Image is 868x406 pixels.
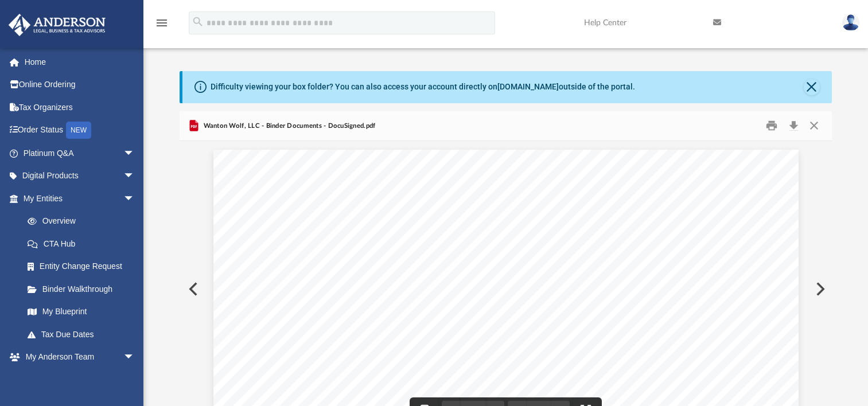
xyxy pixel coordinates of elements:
[282,341,303,351] span: Dear
[16,210,152,233] a: Overview
[8,165,152,188] a: Digital Productsarrow_drop_down
[5,14,109,36] img: Anderson Advisors Platinum Portal
[8,142,152,165] a: Platinum Q&Aarrow_drop_down
[282,268,362,278] span: [PERSON_NAME]
[123,165,146,188] span: arrow_drop_down
[8,119,152,142] a: Order StatusNEW
[201,121,375,131] span: Wanton Wolf, LLC - Binder Documents - DocuSigned.pdf
[16,278,152,300] a: Binder Walkthrough
[8,187,152,210] a: My Entitiesarrow_drop_down
[577,360,659,370] span: Wanton Wolf, LLC
[8,96,152,119] a: Tax Organizers
[760,117,783,135] button: Print
[192,15,204,28] i: search
[408,341,411,351] span: ,
[16,323,152,346] a: Tax Due Dates
[211,81,635,93] div: Difficulty viewing your box folder? You can also access your account directly on outside of the p...
[282,360,574,370] span: Enclosed in this portfolio, you will find your operating agreement for
[497,82,559,91] a: [DOMAIN_NAME]
[331,292,334,302] span: ,
[842,14,859,31] img: User Pic
[804,79,820,95] button: Close
[155,16,169,30] i: menu
[317,317,331,327] span: Re:
[807,273,832,305] button: Next File
[123,346,146,369] span: arrow_drop_down
[8,346,146,369] a: My Anderson Teamarrow_drop_down
[8,50,152,73] a: Home
[180,273,205,305] button: Previous File
[16,300,146,323] a: My Blueprint
[282,292,380,302] span: [GEOGRAPHIC_DATA]
[16,232,152,255] a: CTA Hub
[155,22,169,30] a: menu
[123,187,146,210] span: arrow_drop_down
[305,341,385,351] span: [PERSON_NAME]
[282,372,723,382] span: other important documents for the creation and operation of your new Company. You are responsible...
[66,122,91,139] div: NEW
[8,73,152,96] a: Online Ordering
[383,292,409,302] span: 37355
[803,117,824,135] button: Close
[123,142,146,165] span: arrow_drop_down
[229,160,466,167] span: Docusign Envelope ID: A9B43C68-31E3-4B7B-84EF-C67B27016C2A
[336,292,387,302] span: [US_STATE]
[334,317,417,327] span: Wanton Wolf, LLC
[282,280,377,290] span: [STREET_ADDRESS]
[16,255,152,278] a: Entity Change Request
[282,384,717,395] span: reading and reviewing, for accuracy, all of the information in this portfolio. After your review,...
[783,117,804,135] button: Download
[662,360,710,370] span: and several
